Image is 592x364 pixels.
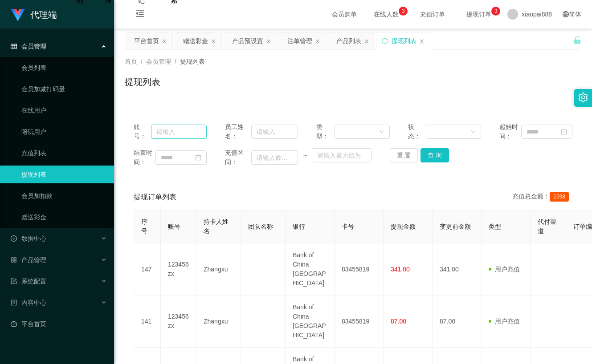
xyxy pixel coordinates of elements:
[225,148,251,167] span: 充值区间：
[161,243,196,295] td: 123456zx
[391,223,416,230] span: 提现金额
[11,235,17,242] i: 图标: check-circle-o
[489,223,501,230] span: 类型
[499,122,521,141] span: 起始时间：
[134,243,161,295] td: 147
[21,101,107,119] a: 在线用户
[232,32,263,49] div: 产品预设置
[293,223,305,230] span: 银行
[21,144,107,162] a: 充值列表
[141,218,147,235] span: 序号
[30,0,57,29] h1: 代理端
[421,148,449,162] button: 查 询
[491,7,500,16] sup: 3
[563,11,569,17] i: 图标: global
[391,266,410,273] span: 341.00
[287,32,312,49] div: 注单管理
[379,129,384,135] i: 图标: down
[402,7,405,16] p: 3
[11,9,25,21] img: logo.9652507e.png
[369,11,403,17] span: 在线人数
[489,318,520,325] span: 用户充值
[11,315,107,333] a: 图标: dashboard平台首页
[433,295,482,348] td: 87.00
[196,243,241,295] td: Zhangxu
[141,58,143,65] span: /
[180,58,205,65] span: 提现列表
[312,148,371,162] input: 请输入最大值为
[21,166,107,183] a: 提现列表
[392,32,416,49] div: 提现列表
[382,38,388,44] i: 图标: sync
[11,278,17,284] i: 图标: form
[11,11,57,18] a: 代理端
[125,75,160,89] h1: 提现列表
[11,43,46,50] span: 会员管理
[211,39,216,44] i: 图标: close
[489,266,520,273] span: 用户充值
[251,150,298,165] input: 请输入最小值为
[286,243,335,295] td: Bank of China [GEOGRAPHIC_DATA]
[21,80,107,98] a: 会员加减打码量
[390,148,418,162] button: 重 置
[195,154,201,161] i: 图标: calendar
[266,39,271,44] i: 图标: close
[168,223,180,230] span: 账号
[335,243,384,295] td: 83455819
[11,299,17,306] i: 图标: profile
[162,39,167,44] i: 图标: close
[134,122,151,141] span: 账号：
[21,123,107,141] a: 陪玩用户
[11,299,46,306] span: 内容中心
[561,129,567,135] i: 图标: calendar
[416,11,449,17] span: 充值订单
[21,59,107,77] a: 会员列表
[11,256,46,263] span: 产品管理
[408,122,426,141] span: 状态：
[134,295,161,348] td: 141
[335,295,384,348] td: 83455819
[316,122,335,141] span: 类型：
[21,208,107,226] a: 赠送彩金
[470,129,476,135] i: 图标: down
[578,93,588,102] i: 图标: setting
[134,32,159,49] div: 平台首页
[538,218,556,235] span: 代付渠道
[494,7,498,16] p: 3
[336,32,361,49] div: 产品列表
[146,58,171,65] span: 会员管理
[391,318,406,325] span: 87.00
[462,11,496,17] span: 提现订单
[286,295,335,348] td: Bank of China [GEOGRAPHIC_DATA]
[11,235,46,242] span: 数据中心
[550,192,569,202] span: 1598
[21,187,107,205] a: 会员加扣款
[440,223,471,230] span: 变更前金额
[399,7,408,16] sup: 3
[204,218,229,235] span: 持卡人姓名
[125,58,137,65] span: 首页
[512,192,572,202] div: 充值总金额：
[433,243,482,295] td: 341.00
[11,43,17,49] i: 图标: table
[125,0,155,29] i: 图标: menu-fold
[419,39,425,44] i: 图标: close
[161,295,196,348] td: 123456zx
[134,148,155,167] span: 结束时间：
[225,122,251,141] span: 员工姓名：
[364,39,369,44] i: 图标: close
[11,257,17,263] i: 图标: appstore-o
[196,295,241,348] td: Zhangxu
[151,125,207,139] input: 请输入
[11,278,46,285] span: 系统配置
[248,223,273,230] span: 团队名称
[315,39,320,44] i: 图标: close
[183,32,208,49] div: 赠送彩金
[175,58,176,65] span: /
[251,125,298,139] input: 请输入
[134,192,176,202] span: 提现订单列表
[298,151,312,160] span: ~
[342,223,354,230] span: 卡号
[573,36,581,44] i: 图标: unlock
